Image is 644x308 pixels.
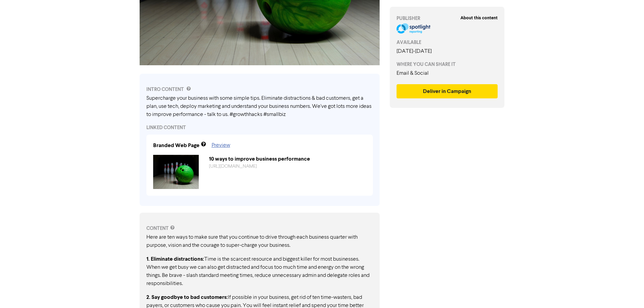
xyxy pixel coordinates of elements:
div: CONTENT [146,225,373,232]
div: PUBLISHER [397,15,498,22]
strong: About this content [460,15,498,21]
div: Supercharge your business with some simple tips. Eliminate distractions & bad customers, get a pl... [146,94,373,119]
p: Here are ten ways to make sure that you continue to drive through each business quarter with purp... [146,233,373,250]
div: Email & Social [397,69,498,77]
div: LINKED CONTENT [146,124,373,131]
button: Deliver in Campaign [397,84,498,98]
strong: 1. Eliminate distractions: [146,256,204,262]
div: WHERE YOU CAN SHARE IT [397,61,498,68]
div: https://public2.bomamarketing.com/cp/5wW2ErHJMCg2Zu48TvurIh?sa=VMgytnF0 [204,163,371,170]
div: AVAILABLE [397,39,498,46]
strong: 2. Say goodbye to bad customers: [146,294,228,301]
p: Time is the scarcest resource and biggest killer for most businesses. When we get busy we can als... [146,255,373,288]
a: [URL][DOMAIN_NAME] [209,164,257,169]
div: Branded Web Page [153,141,199,149]
div: [DATE] - [DATE] [397,47,498,55]
div: 10 ways to improve business performance [204,155,371,163]
div: INTRO CONTENT [146,86,373,93]
a: Preview [212,143,230,148]
iframe: Chat Widget [610,276,644,308]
